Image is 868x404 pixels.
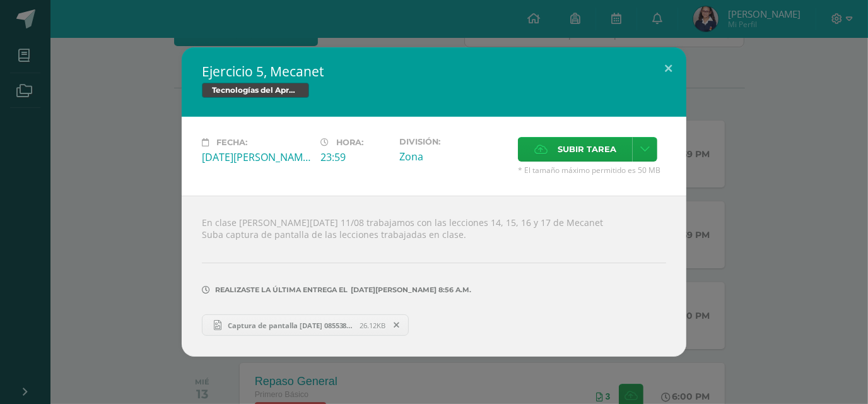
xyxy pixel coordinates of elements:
[558,138,616,161] span: Subir tarea
[182,196,686,357] div: En clase [PERSON_NAME][DATE] 11/08 trabajamos con las lecciones 14, 15, 16 y 17 de Mecanet Suba c...
[202,83,309,98] span: Tecnologías del Aprendizaje y la Comunicación
[215,285,348,294] span: Realizaste la última entrega el
[518,165,666,175] span: * El tamaño máximo permitido es 50 MB
[650,47,686,90] button: Close (Esc)
[399,150,508,163] div: Zona
[336,138,363,147] span: Hora:
[360,321,386,330] span: 26.12KB
[387,318,408,332] span: Remover entrega
[202,62,666,80] h2: Ejercicio 5, Mecanet
[221,321,360,330] span: Captura de pantalla [DATE] 085538.png
[399,137,508,146] label: División:
[202,314,409,336] a: Captura de pantalla [DATE] 085538.png 26.12KB
[216,138,247,147] span: Fecha:
[348,290,471,290] span: [DATE][PERSON_NAME] 8:56 a.m.
[202,150,310,164] div: [DATE][PERSON_NAME]
[320,150,389,164] div: 23:59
